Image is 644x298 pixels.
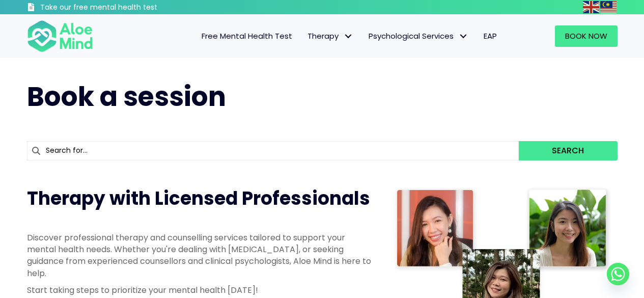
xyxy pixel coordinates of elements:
[456,29,471,44] span: Psychological Services: submenu
[341,29,356,44] span: Therapy: submenu
[476,25,505,47] a: EAP
[194,25,300,47] a: Free Mental Health Test
[361,25,476,47] a: Psychological ServicesPsychological Services: submenu
[27,185,370,211] span: Therapy with Licensed Professionals
[300,25,361,47] a: TherapyTherapy: submenu
[600,1,618,13] a: Malay
[607,263,629,285] a: Whatsapp
[27,3,212,14] a: Take our free mental health test
[519,141,617,160] button: Search
[27,19,93,53] img: Aloe mind Logo
[27,284,373,296] p: Start taking steps to prioritize your mental health [DATE]!
[583,1,599,13] img: en
[27,141,519,160] input: Search for...
[484,31,497,41] span: EAP
[40,3,212,13] h3: Take our free mental health test
[27,78,226,115] span: Book a session
[583,1,600,13] a: English
[565,31,607,41] span: Book Now
[106,25,505,47] nav: Menu
[369,31,468,41] span: Psychological Services
[555,25,618,47] a: Book Now
[27,232,373,279] p: Discover professional therapy and counselling services tailored to support your mental health nee...
[202,31,292,41] span: Free Mental Health Test
[600,1,617,13] img: ms
[307,31,353,41] span: Therapy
